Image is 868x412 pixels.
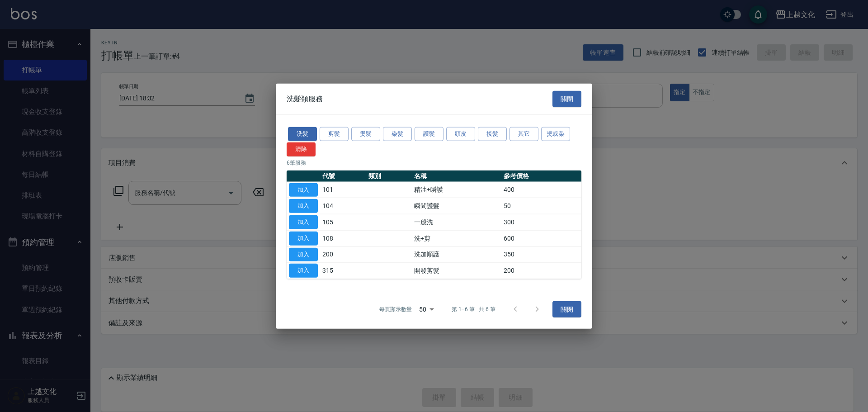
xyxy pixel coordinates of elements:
td: 108 [320,230,366,246]
td: 300 [501,214,581,230]
th: 參考價格 [501,170,581,182]
th: 代號 [320,170,366,182]
button: 洗髮 [288,127,317,141]
th: 類別 [366,170,412,182]
td: 洗+剪 [412,230,501,246]
td: 315 [320,262,366,279]
button: 剪髮 [320,127,349,141]
p: 每頁顯示數量 [379,305,412,313]
td: 200 [320,246,366,263]
td: 洗加順護 [412,246,501,263]
button: 關閉 [552,301,581,318]
td: 101 [320,182,366,198]
th: 名稱 [412,170,501,182]
button: 關閉 [552,90,581,107]
td: 104 [320,198,366,214]
span: 洗髮類服務 [287,94,323,103]
button: 加入 [289,183,318,197]
td: 400 [501,182,581,198]
p: 6 筆服務 [287,158,581,166]
button: 加入 [289,247,318,261]
button: 加入 [289,215,318,229]
button: 其它 [509,127,538,141]
td: 105 [320,214,366,230]
td: 600 [501,230,581,246]
button: 護髮 [415,127,443,141]
button: 燙髮 [351,127,380,141]
button: 加入 [289,231,318,245]
td: 350 [501,246,581,263]
td: 一般洗 [412,214,501,230]
button: 頭皮 [446,127,475,141]
div: 50 [415,297,437,322]
button: 接髮 [478,127,507,141]
button: 燙或染 [541,127,570,141]
td: 精油+瞬護 [412,182,501,198]
td: 200 [501,262,581,279]
button: 清除 [287,142,316,156]
button: 加入 [289,264,318,278]
p: 第 1–6 筆 共 6 筆 [452,305,495,313]
button: 加入 [289,199,318,213]
td: 50 [501,198,581,214]
td: 瞬間護髮 [412,198,501,214]
td: 開發剪髮 [412,262,501,279]
button: 染髮 [383,127,412,141]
